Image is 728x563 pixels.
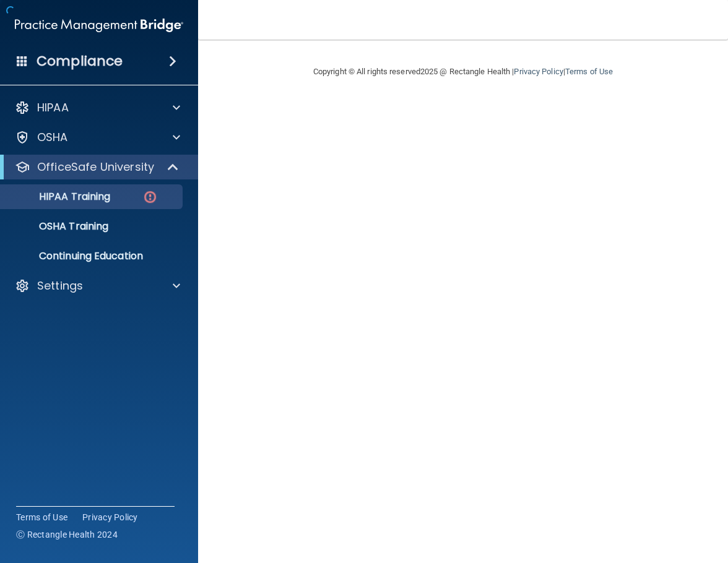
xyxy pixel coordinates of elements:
[15,278,180,293] a: Settings
[142,189,158,205] img: danger-circle.6113f641.png
[565,67,613,76] a: Terms of Use
[37,160,154,174] p: OfficeSafe University
[37,130,68,145] p: OSHA
[16,511,67,523] a: Terms of Use
[15,100,180,115] a: HIPAA
[237,52,689,92] div: Copyright © All rights reserved 2025 @ Rectangle Health | |
[37,53,123,70] h4: Compliance
[82,511,138,523] a: Privacy Policy
[8,220,108,233] p: OSHA Training
[37,100,69,115] p: HIPAA
[15,160,180,174] a: OfficeSafe University
[8,250,177,262] p: Continuing Education
[8,191,110,203] p: HIPAA Training
[37,278,83,293] p: Settings
[15,130,180,145] a: OSHA
[514,67,563,76] a: Privacy Policy
[15,13,183,38] img: PMB logo
[16,528,118,541] span: Ⓒ Rectangle Health 2024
